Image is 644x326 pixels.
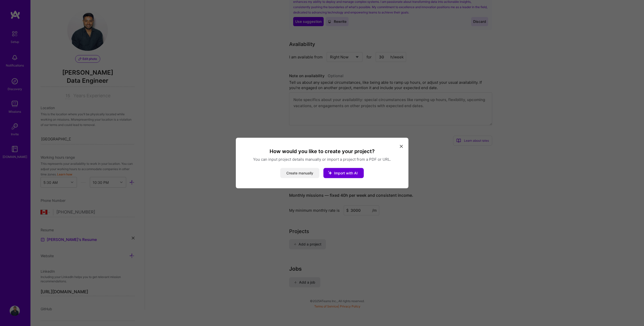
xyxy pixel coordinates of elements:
[242,157,402,162] p: You can input project details manually or import a project from a PDF or URL.
[236,138,408,188] div: modal
[323,168,364,178] button: Import with AI
[400,145,403,148] i: icon Close
[323,166,337,180] i: icon StarsWhite
[280,168,319,178] button: Create manually
[334,171,358,175] span: Import with AI
[242,148,402,155] h3: How would you like to create your project?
